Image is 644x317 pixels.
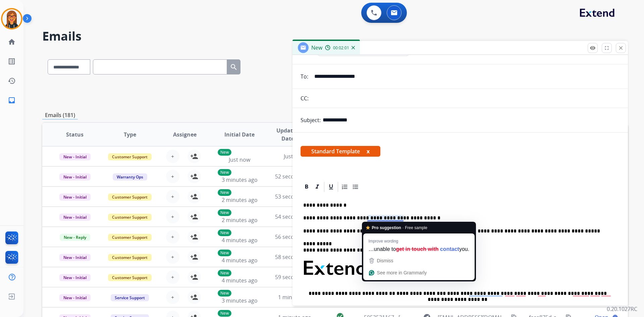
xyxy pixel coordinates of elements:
[190,273,198,281] mat-icon: person_add
[218,290,231,297] p: New
[171,253,174,261] span: +
[218,229,231,236] p: New
[111,294,149,301] span: Service Support
[113,173,147,180] span: Warranty Ops
[124,130,136,139] span: Type
[171,233,174,241] span: +
[108,254,152,261] span: Customer Support
[59,294,91,301] span: New - Initial
[275,253,314,261] span: 58 seconds ago
[166,170,179,183] button: +
[218,270,231,276] p: New
[166,190,179,203] button: +
[604,45,610,51] mat-icon: fullscreen
[222,277,258,284] span: 4 minutes ago
[171,152,174,160] span: +
[190,172,198,180] mat-icon: person_add
[218,169,231,176] p: New
[340,182,350,192] div: Ordered List
[59,173,91,180] span: New - Initial
[166,270,179,284] button: +
[590,45,596,51] mat-icon: remove_red_eye
[222,216,258,224] span: 2 minutes ago
[2,9,21,28] img: avatar
[108,153,152,160] span: Customer Support
[166,230,179,244] button: +
[171,293,174,301] span: +
[284,153,305,160] span: Just now
[230,63,238,71] mat-icon: search
[218,149,231,156] p: New
[607,305,637,313] p: 0.20.1027RC
[166,210,179,223] button: +
[333,45,349,51] span: 00:02:01
[301,146,380,157] span: Standard Template
[108,234,152,241] span: Customer Support
[108,274,152,281] span: Customer Support
[8,57,16,65] mat-icon: list_alt
[59,214,91,221] span: New - Initial
[222,297,258,304] span: 3 minutes ago
[59,274,91,281] span: New - Initial
[326,182,336,192] div: Underline
[222,257,258,264] span: 4 minutes ago
[222,176,258,183] span: 3 minutes ago
[190,233,198,241] mat-icon: person_add
[66,130,84,139] span: Status
[218,250,231,256] p: New
[59,194,91,201] span: New - Initial
[60,234,90,241] span: New - Reply
[190,213,198,221] mat-icon: person_add
[166,150,179,163] button: +
[222,196,258,204] span: 2 minutes ago
[171,273,174,281] span: +
[224,130,255,139] span: Initial Date
[190,152,198,160] mat-icon: person_add
[618,45,624,51] mat-icon: close
[8,38,16,46] mat-icon: home
[42,30,628,43] h2: Emails
[275,273,314,281] span: 59 seconds ago
[312,182,322,192] div: Italic
[8,96,16,104] mat-icon: inbox
[173,130,197,139] span: Assignee
[222,236,258,244] span: 4 minutes ago
[275,193,314,200] span: 53 seconds ago
[59,254,91,261] span: New - Initial
[301,116,321,124] p: Subject:
[190,253,198,261] mat-icon: person_add
[171,193,174,201] span: +
[171,172,174,180] span: +
[278,294,311,301] span: 1 minute ago
[108,194,152,201] span: Customer Support
[171,213,174,221] span: +
[302,182,312,192] div: Bold
[273,126,303,143] span: Updated Date
[59,153,91,160] span: New - Initial
[229,156,250,163] span: Just now
[367,147,370,155] button: x
[351,182,361,192] div: Bullet List
[190,193,198,201] mat-icon: person_add
[42,111,78,119] p: Emails (181)
[166,250,179,264] button: +
[190,293,198,301] mat-icon: person_add
[218,209,231,216] p: New
[301,94,309,102] p: CC:
[218,310,231,317] p: New
[301,72,308,81] p: To:
[275,233,314,241] span: 56 seconds ago
[275,213,314,220] span: 54 seconds ago
[218,189,231,196] p: New
[311,44,322,51] span: New
[108,214,152,221] span: Customer Support
[166,290,179,304] button: +
[275,173,314,180] span: 52 seconds ago
[8,77,16,85] mat-icon: history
